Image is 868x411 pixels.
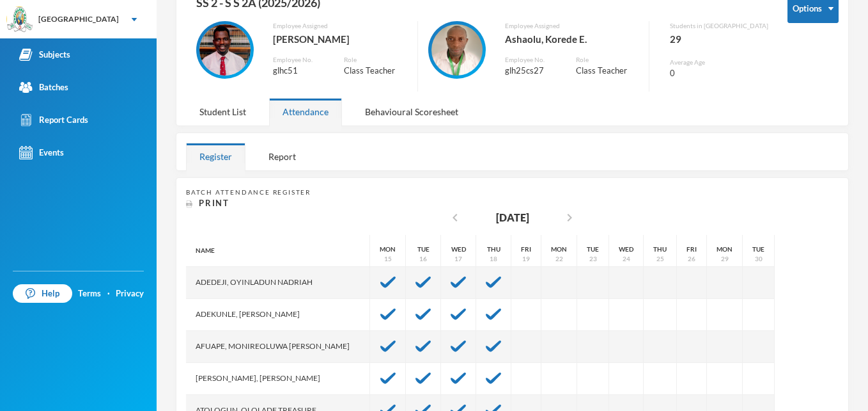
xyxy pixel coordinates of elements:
[352,98,472,125] div: Behavioural Scoresheet
[199,198,229,208] span: Print
[670,67,768,80] div: 0
[273,55,325,65] div: Employee No.
[273,31,408,47] div: [PERSON_NAME]
[670,31,768,47] div: 29
[623,254,630,264] div: 24
[186,331,370,363] div: Afuape, Monireoluwa [PERSON_NAME]
[269,98,342,125] div: Attendance
[587,245,599,254] div: Tue
[576,55,639,65] div: Role
[419,254,427,264] div: 16
[431,24,483,76] img: EMPLOYEE
[78,287,101,300] a: Terms
[19,113,88,127] div: Report Cards
[186,98,260,125] div: Student List
[487,245,500,254] div: Thu
[670,58,768,67] div: Average Age
[505,55,557,65] div: Employee No.
[451,245,466,254] div: Wed
[19,81,68,94] div: Batches
[19,48,70,61] div: Subjects
[417,245,430,254] div: Tue
[653,245,667,254] div: Thu
[752,245,764,254] div: Tue
[13,284,72,303] a: Help
[380,245,396,254] div: Mon
[7,7,33,33] img: logo
[116,287,144,300] a: Privacy
[384,254,392,264] div: 15
[186,235,370,267] div: Name
[186,363,370,395] div: [PERSON_NAME], [PERSON_NAME]
[186,188,311,196] span: Batch Attendance Register
[717,245,732,254] div: Mon
[344,65,407,77] div: Class Teacher
[619,245,633,254] div: Wed
[562,210,577,225] i: chevron_right
[688,254,695,264] div: 26
[255,143,309,170] div: Report
[656,254,664,264] div: 25
[755,254,763,264] div: 30
[199,24,251,76] img: EMPLOYEE
[107,287,110,300] div: ·
[551,245,567,254] div: Mon
[38,13,119,25] div: [GEOGRAPHIC_DATA]
[555,254,563,264] div: 22
[186,299,370,331] div: Adekunle, [PERSON_NAME]
[576,65,639,77] div: Class Teacher
[521,245,531,254] div: Fri
[589,254,597,264] div: 23
[721,254,729,264] div: 29
[447,210,463,225] i: chevron_left
[496,210,529,225] div: [DATE]
[186,143,245,170] div: Register
[454,254,462,264] div: 17
[670,21,768,31] div: Students in [GEOGRAPHIC_DATA]
[19,146,64,159] div: Events
[186,267,370,299] div: Adedeji, Oyinladun Nadriah
[686,245,697,254] div: Fri
[505,65,557,77] div: glh25cs27
[522,254,530,264] div: 19
[273,21,408,31] div: Employee Assigned
[344,55,407,65] div: Role
[505,21,640,31] div: Employee Assigned
[273,65,325,77] div: glhc51
[490,254,497,264] div: 18
[505,31,640,47] div: Ashaolu, Korede E.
